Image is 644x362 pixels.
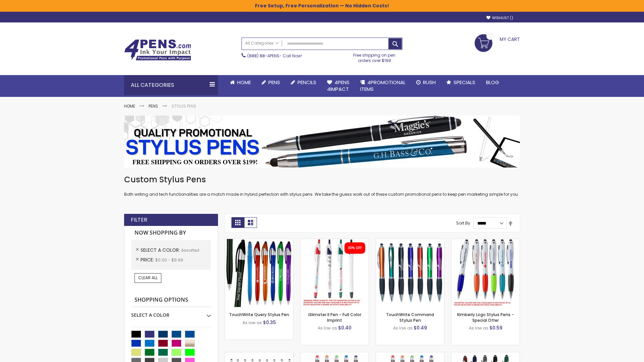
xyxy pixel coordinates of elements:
[376,352,444,358] a: Islander Softy Gel with Stylus - ColorJet Imprint-Assorted
[308,312,361,323] a: iSlimster II Pen - Full Color Imprint
[263,319,276,326] span: $0.35
[338,324,352,331] span: $0.40
[486,79,499,86] span: Blog
[124,75,218,95] div: All Categories
[489,324,502,331] span: $0.59
[225,239,293,307] img: TouchWrite Query Stylus Pen-Assorted
[376,239,444,244] a: TouchWrite Command Stylus Pen-Assorted
[376,239,444,307] img: TouchWrite Command Stylus Pen-Assorted
[411,75,441,90] a: Rush
[386,312,434,323] a: TouchWrite Command Stylus Pen
[423,79,436,86] span: Rush
[346,50,403,63] div: Free shipping on pen orders over $199
[268,79,280,86] span: Pens
[451,239,520,307] img: Kimberly Logo Stylus Pens-Assorted
[481,75,504,90] a: Blog
[124,103,135,109] a: Home
[181,247,199,253] span: Assorted
[155,257,183,263] span: $0.00 - $9.99
[285,75,322,90] a: Pencils
[355,75,411,97] a: 4PROMOTIONALITEMS
[247,53,279,59] a: (888) 88-4PENS
[441,75,481,90] a: Specials
[171,103,196,109] strong: Stylus Pens
[124,174,520,185] h1: Custom Stylus Pens
[138,275,158,281] span: Clear All
[301,239,369,244] a: iSlimster II - Full Color-Assorted
[243,320,262,325] span: As low as
[141,247,181,253] span: Select A Color
[298,79,316,86] span: Pencils
[360,79,406,93] span: 4PROMOTIONAL ITEMS
[141,256,155,263] span: Price
[131,307,211,318] div: Select A Color
[451,352,520,358] a: Custom Soft Touch® Metal Pens with Stylus-Assorted
[242,38,282,49] a: All Categories
[453,79,475,86] span: Specials
[301,352,369,358] a: Islander Softy Gel Pen with Stylus-Assorted
[124,174,520,197] div: Both writing and tech functionalities are a match made in hybrid perfection with stylus pens. We ...
[414,324,427,331] span: $0.49
[301,239,369,307] img: iSlimster II - Full Color-Assorted
[229,312,289,317] a: TouchWrite Query Stylus Pen
[245,41,279,46] span: All Categories
[393,325,413,331] span: As low as
[124,39,191,61] img: 4Pens Custom Pens and Promotional Products
[149,103,158,109] a: Pens
[486,15,513,20] a: Wishlist
[131,226,211,240] strong: Now Shopping by
[348,246,362,250] div: 30% OFF
[451,239,520,244] a: Kimberly Logo Stylus Pens-Assorted
[247,53,302,59] span: - Call Now!
[231,217,244,228] strong: Grid
[322,75,355,97] a: 4Pens4impact
[318,325,337,331] span: As low as
[456,220,470,226] label: Sort By
[225,75,256,90] a: Home
[131,293,211,307] strong: Shopping Options
[327,79,350,93] span: 4Pens 4impact
[256,75,285,90] a: Pens
[469,325,488,331] span: As low as
[457,312,514,323] a: Kimberly Logo Stylus Pens - Special Offer
[131,216,147,224] strong: Filter
[225,239,293,244] a: TouchWrite Query Stylus Pen-Assorted
[225,352,293,358] a: Stiletto Advertising Stylus Pens-Assorted
[237,79,251,86] span: Home
[135,273,161,283] a: Clear All
[124,116,520,168] img: Stylus Pens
